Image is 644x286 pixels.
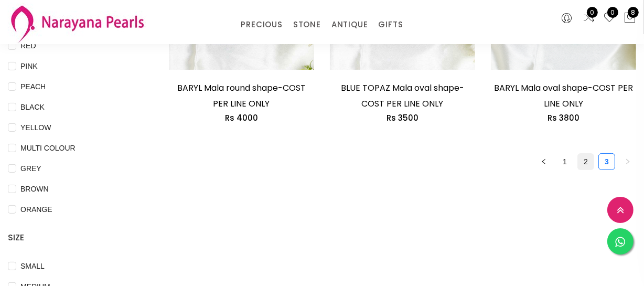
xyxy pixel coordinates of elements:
span: left [541,158,547,165]
a: ANTIQUE [331,17,368,33]
li: 2 [577,153,594,170]
span: ORANGE [16,204,57,215]
h4: SIZE [8,231,137,244]
span: RED [16,40,40,51]
button: right [619,153,636,170]
span: right [625,158,631,165]
span: Rs 3500 [387,112,418,123]
span: GREY [16,163,46,174]
button: 8 [624,12,636,25]
a: 0 [603,12,616,25]
span: MULTI COLOUR [16,142,80,154]
li: 1 [556,153,573,170]
a: 3 [599,154,615,170]
a: 0 [583,12,595,25]
a: STONE [293,17,321,33]
button: left [535,153,552,170]
span: 0 [607,7,618,18]
span: PEACH [16,81,50,92]
span: YELLOW [16,122,55,133]
li: 3 [598,153,615,170]
span: 8 [628,7,639,18]
a: BARYL Mala oval shape-COST PER LINE ONLY [494,82,633,110]
span: PINK [16,60,42,72]
a: 2 [578,154,594,170]
a: PRECIOUS [241,17,282,33]
a: GIFTS [378,17,403,33]
span: SMALL [16,260,49,272]
span: 0 [587,7,598,18]
span: BROWN [16,183,53,195]
a: 1 [557,154,573,170]
span: BLACK [16,101,49,113]
li: Previous Page [535,153,552,170]
a: BARYL Mala round shape-COST PER LINE ONLY [177,82,306,110]
span: Rs 3800 [548,112,579,123]
li: Next Page [619,153,636,170]
span: Rs 4000 [225,112,258,123]
a: BLUE TOPAZ Mala oval shape-COST PER LINE ONLY [341,82,464,110]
